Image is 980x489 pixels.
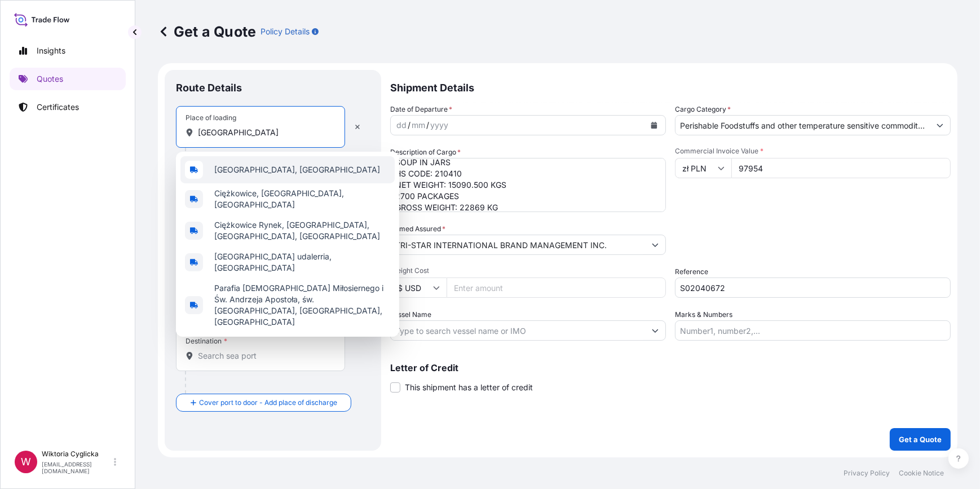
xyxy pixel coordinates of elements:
[675,277,951,298] input: Your internal reference
[198,350,331,362] input: Destination
[675,309,732,320] label: Marks & Numbers
[675,104,731,115] label: Cargo Category
[930,115,950,135] button: Show suggestions
[395,118,408,132] div: day,
[391,235,645,255] input: Full name
[410,118,426,132] div: month,
[214,219,390,242] span: Ciężkowice Rynek, [GEOGRAPHIC_DATA], [GEOGRAPHIC_DATA], [GEOGRAPHIC_DATA]
[429,118,449,132] div: year,
[176,152,399,337] div: Show suggestions
[675,266,708,277] label: Reference
[731,158,951,178] input: Type amount
[42,450,112,459] p: Wiktoria Cyglicka
[844,469,890,478] p: Privacy Policy
[899,469,944,478] p: Cookie Notice
[391,320,645,341] input: Type to search vessel name or IMO
[447,277,666,298] input: Enter amount
[214,251,390,274] span: [GEOGRAPHIC_DATA] udalerria, [GEOGRAPHIC_DATA]
[390,223,445,235] label: Named Assured
[426,118,429,132] div: /
[408,118,410,132] div: /
[37,45,65,56] p: Insights
[405,382,533,393] span: This shipment has a letter of credit
[214,283,390,328] span: Parafia [DEMOGRAPHIC_DATA] Miłosiernego i Św. Andrzeja Apostoła, św. [GEOGRAPHIC_DATA], [GEOGRAPH...
[390,70,951,104] p: Shipment Details
[645,116,663,134] button: Calendar
[390,266,666,275] span: Freight Cost
[37,73,63,85] p: Quotes
[261,26,310,37] p: Policy Details
[176,81,242,95] p: Route Details
[676,115,930,135] input: Select a commodity type
[198,127,331,138] input: Place of loading
[390,309,431,320] label: Vessel Name
[214,188,390,210] span: Ciężkowice, [GEOGRAPHIC_DATA], [GEOGRAPHIC_DATA]
[186,337,227,346] div: Destination
[645,235,665,255] button: Show suggestions
[390,147,461,158] label: Description of Cargo
[21,456,31,468] span: W
[390,104,452,115] span: Date of Departure
[390,363,951,372] p: Letter of Credit
[186,113,236,122] div: Place of loading
[675,320,951,341] input: Number1, number2,...
[899,434,942,445] p: Get a Quote
[42,461,112,474] p: [EMAIL_ADDRESS][DOMAIN_NAME]
[158,23,256,41] p: Get a Quote
[214,164,380,175] span: [GEOGRAPHIC_DATA], [GEOGRAPHIC_DATA]
[199,397,337,408] span: Cover port to door - Add place of discharge
[675,147,951,156] span: Commercial Invoice Value
[645,320,665,341] button: Show suggestions
[37,102,79,113] p: Certificates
